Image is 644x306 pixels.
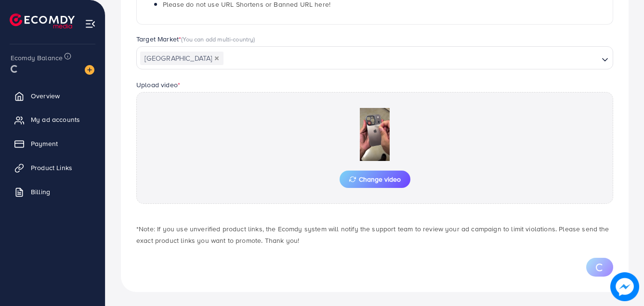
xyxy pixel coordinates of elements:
input: Search for option [224,51,598,66]
a: Product Links [7,158,98,177]
span: Overview [31,91,60,101]
span: Billing [31,187,50,197]
img: image [610,272,639,301]
span: Payment [31,139,58,148]
span: My ad accounts [31,115,80,124]
button: Deselect Pakistan [214,56,219,61]
span: Change video [349,176,401,183]
button: Change video [340,171,410,188]
img: logo [10,13,75,28]
span: (You can add multi-country) [181,35,255,43]
span: [GEOGRAPHIC_DATA] [140,52,223,65]
label: Upload video [136,80,180,90]
a: Payment [7,134,98,153]
img: image [85,65,94,75]
label: Target Market [136,34,255,44]
p: *Note: If you use unverified product links, the Ecomdy system will notify the support team to rev... [136,223,613,246]
a: Billing [7,182,98,201]
span: Ecomdy Balance [11,53,63,63]
a: Overview [7,86,98,106]
img: menu [85,18,96,29]
img: Preview Image [327,108,423,161]
div: Search for option [136,46,613,69]
span: Product Links [31,163,72,173]
a: My ad accounts [7,110,98,129]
